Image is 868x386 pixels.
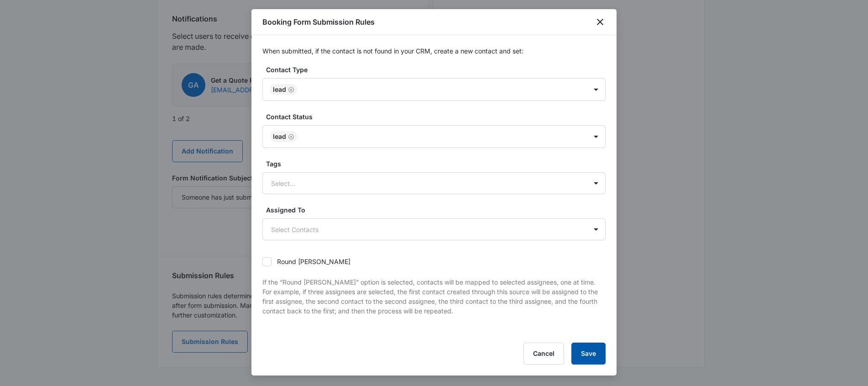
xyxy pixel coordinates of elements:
[595,16,606,27] button: close
[6,276,29,286] span: Submit
[262,46,606,56] p: When submitted, if the contact is not found in your CRM, create a new contact and set:
[262,277,606,316] p: If the “Round [PERSON_NAME]” option is selected, contacts will be mapped to selected assignees, o...
[266,205,609,215] label: Assigned To
[9,197,100,208] label: Learning about local venues
[266,112,609,122] label: Contact Status
[262,257,350,266] label: Round [PERSON_NAME]
[266,159,609,169] label: Tags
[523,343,564,365] button: Cancel
[571,343,606,365] button: Save
[273,133,286,140] div: Lead
[180,267,297,295] iframe: reCAPTCHA
[286,86,294,93] div: Remove Lead
[9,168,59,179] label: General Inquiry
[273,86,286,93] div: Lead
[9,183,94,194] label: Actively planning an event
[262,16,375,27] h1: Booking Form Submission Rules
[262,333,398,343] p: Create submissions directly as CRM Contacts
[286,133,294,140] div: Remove Lead
[266,65,609,74] label: Contact Type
